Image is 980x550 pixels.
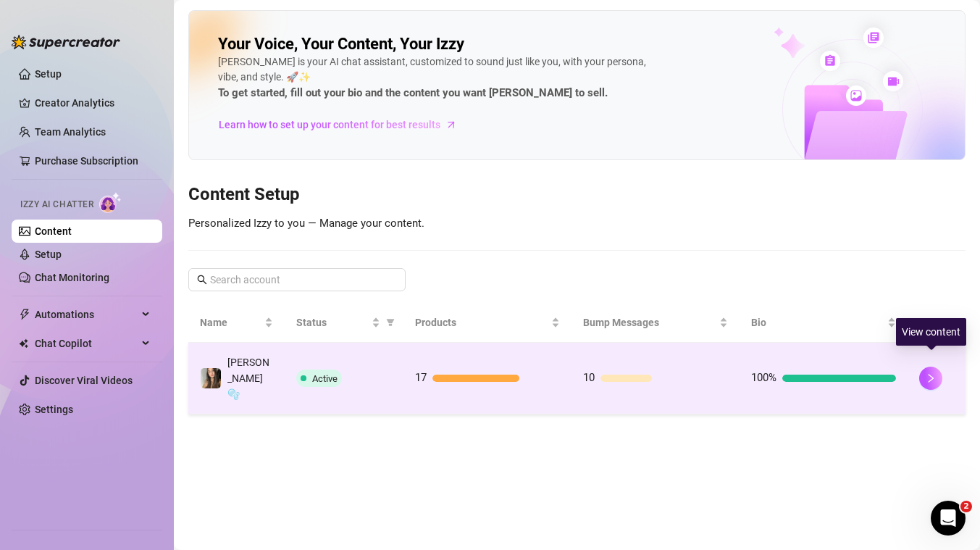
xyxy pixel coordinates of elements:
[896,318,966,346] div: View content
[751,314,884,330] span: Bio
[571,303,740,343] th: Bump Messages
[386,318,395,327] span: filter
[740,12,965,159] img: ai-chatter-content-library-cLFOSyPT.png
[931,501,966,536] iframe: Intercom live chat
[296,314,369,330] span: Status
[219,117,440,133] span: Learn how to set up your content for best results
[200,314,261,330] span: Name
[415,371,427,384] span: 17
[188,217,424,230] span: Personalized Izzy to you — Manage your content.
[35,91,151,114] a: Creator Analytics
[35,126,106,138] a: Team Analytics
[926,373,936,383] span: right
[919,367,942,390] button: right
[285,303,403,343] th: Status
[35,404,73,415] a: Settings
[415,314,548,330] span: Products
[197,275,207,285] span: search
[188,183,966,207] h3: Content Setup
[740,303,908,343] th: Bio
[960,501,972,512] span: 2
[19,338,28,349] img: Chat Copilot
[218,54,653,102] div: [PERSON_NAME] is your AI chat assistant, customized to sound just like you, with your persona, vi...
[227,357,269,400] span: [PERSON_NAME]🫧
[35,332,138,355] span: Chat Copilot
[35,272,109,283] a: Chat Monitoring
[35,249,62,260] a: Setup
[218,34,464,54] h2: Your Voice, Your Content, Your Izzy
[383,312,398,333] span: filter
[12,35,120,49] img: logo-BBDzfeDw.svg
[218,113,468,136] a: Learn how to set up your content for best results
[20,198,93,212] span: Izzy AI Chatter
[35,375,133,386] a: Discover Viral Videos
[210,272,385,288] input: Search account
[35,225,72,237] a: Content
[312,373,338,384] span: Active
[19,309,30,320] span: thunderbolt
[583,314,716,330] span: Bump Messages
[403,303,571,343] th: Products
[35,68,62,80] a: Setup
[35,149,151,172] a: Purchase Subscription
[583,371,595,384] span: 10
[201,368,221,388] img: Bella🫧
[444,117,458,132] span: arrow-right
[99,192,122,213] img: AI Chatter
[188,303,285,343] th: Name
[751,371,776,384] span: 100%
[218,86,608,99] strong: To get started, fill out your bio and the content you want [PERSON_NAME] to sell.
[35,303,138,326] span: Automations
